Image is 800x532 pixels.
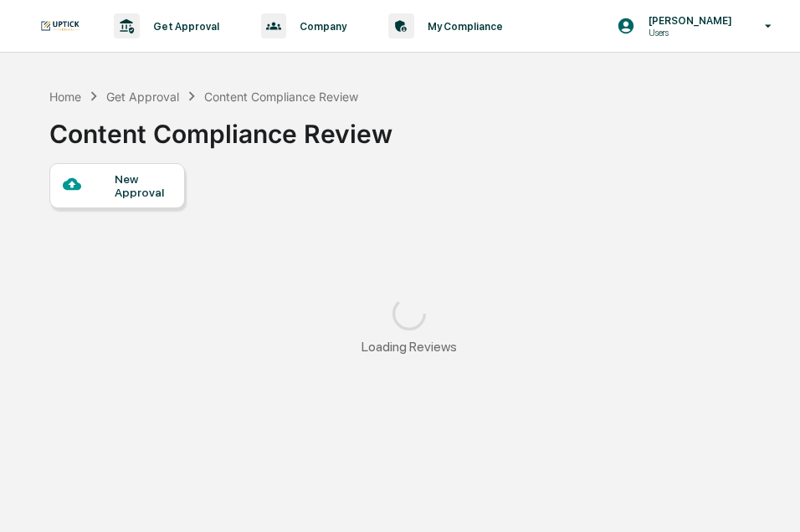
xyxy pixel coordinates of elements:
[414,20,511,33] p: My Compliance
[49,105,392,149] div: Content Compliance Review
[106,90,179,104] div: Get Approval
[362,339,457,355] div: Loading Reviews
[40,20,80,32] img: logo
[635,27,741,38] p: Users
[115,172,171,199] div: New Approval
[286,20,355,33] p: Company
[49,90,81,104] div: Home
[204,90,358,104] div: Content Compliance Review
[635,14,741,27] p: [PERSON_NAME]
[140,20,228,33] p: Get Approval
